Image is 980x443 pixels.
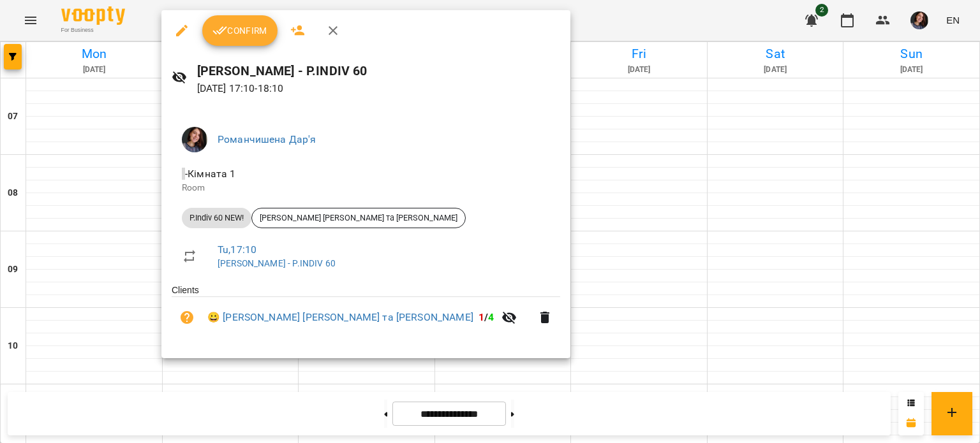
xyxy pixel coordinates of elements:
[182,168,239,180] span: - Кімната 1
[202,15,278,46] button: Confirm
[182,212,251,224] span: P.Indiv 60 NEW!
[207,310,473,325] a: 😀 [PERSON_NAME] [PERSON_NAME] та [PERSON_NAME]
[172,284,560,343] ul: Clients
[197,81,560,96] p: [DATE] 17:10 - 18:10
[251,208,466,228] div: [PERSON_NAME] [PERSON_NAME] та [PERSON_NAME]
[182,182,550,194] p: Room
[488,311,494,323] span: 4
[218,243,256,256] a: Tu , 17:10
[172,302,202,333] button: Unpaid. Bill the attendance?
[218,133,316,145] a: Романчишена Дар'я
[252,212,465,224] span: [PERSON_NAME] [PERSON_NAME] та [PERSON_NAME]
[212,23,267,38] span: Confirm
[479,311,494,323] b: /
[197,61,560,81] h6: [PERSON_NAME] - P.INDIV 60
[182,127,207,152] img: b750c600c4766cf471c6cba04cbd5fad.jpg
[218,258,336,268] a: [PERSON_NAME] - P.INDIV 60
[479,311,484,323] span: 1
